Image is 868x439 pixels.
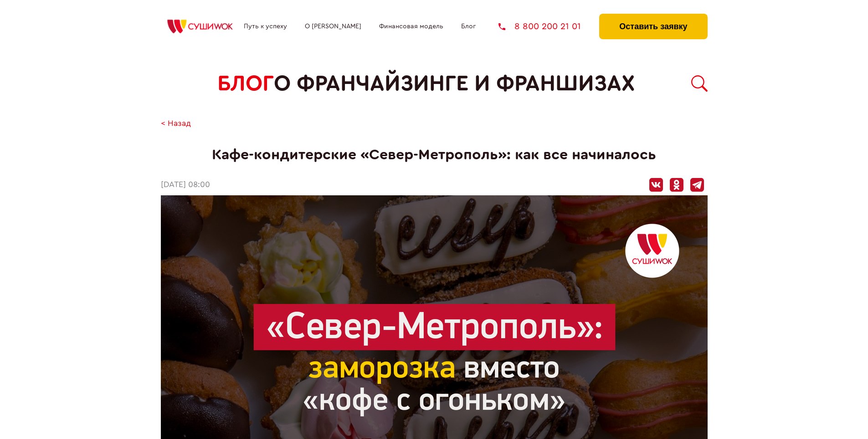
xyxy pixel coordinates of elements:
button: Оставить заявку [599,14,707,39]
a: Путь к успеху [244,23,287,30]
span: 8 800 200 21 01 [514,22,581,31]
span: о франчайзинге и франшизах [274,71,635,96]
a: О [PERSON_NAME] [305,23,361,30]
h1: Кафе-кондитерские «Север-Метрополь»: как все начиналось [161,146,708,163]
a: Финансовая модель [379,23,443,30]
span: БЛОГ [217,71,274,96]
a: 8 800 200 21 01 [498,22,581,31]
a: < Назад [161,119,191,129]
time: [DATE] 08:00 [161,180,210,190]
a: Блог [461,23,476,30]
